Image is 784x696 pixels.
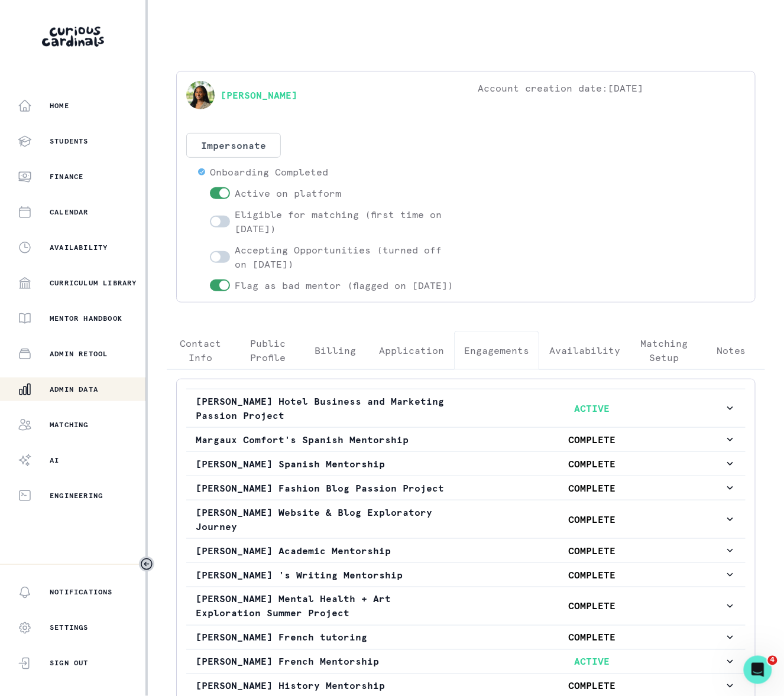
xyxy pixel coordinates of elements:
[196,432,460,447] p: Margaux Comfort's Spanish Mentorship
[464,343,529,357] p: Engagements
[460,679,724,693] p: COMPLETE
[186,133,281,158] button: Impersonate
[186,650,746,674] button: [PERSON_NAME] French MentorshipACTIVE
[50,456,59,465] p: AI
[186,428,746,451] button: Margaux Comfort's Spanish MentorshipCOMPLETE
[196,457,460,471] p: [PERSON_NAME] Spanish Mentorship
[478,81,746,95] p: Account creation date: [DATE]
[186,500,746,538] button: [PERSON_NAME] Website & Blog Exploratory JourneyCOMPLETE
[460,401,724,415] p: ACTIVE
[744,656,772,684] iframe: Intercom live chat
[196,630,460,645] p: [PERSON_NAME] French tutoring
[460,599,724,613] p: COMPLETE
[244,336,291,365] p: Public Profile
[460,512,724,526] p: COMPLETE
[186,563,746,587] button: [PERSON_NAME] 's Writing MentorshipCOMPLETE
[196,394,460,422] p: [PERSON_NAME] Hotel Business and Marketing Passion Project
[50,278,137,288] p: Curriculum Library
[379,343,444,357] p: Application
[186,539,746,562] button: [PERSON_NAME] Academic MentorshipCOMPLETE
[50,588,113,597] p: Notifications
[196,592,460,620] p: [PERSON_NAME] Mental Health + Art Exploration Summer Project
[50,136,89,146] p: Students
[460,481,724,495] p: COMPLETE
[139,557,154,572] button: Toggle sidebar
[315,343,356,357] p: Billing
[50,101,69,110] p: Home
[235,207,454,236] p: Eligible for matching (first time on [DATE])
[50,659,89,668] p: Sign Out
[460,544,724,558] p: COMPLETE
[460,655,724,669] p: ACTIVE
[186,626,746,649] button: [PERSON_NAME] French tutoringCOMPLETE
[196,655,460,669] p: [PERSON_NAME] French Mentorship
[196,544,460,558] p: [PERSON_NAME] Academic Mentorship
[50,420,89,430] p: Matching
[460,432,724,447] p: COMPLETE
[235,186,341,200] p: Active on platform
[50,314,122,323] p: Mentor Handbook
[50,623,89,633] p: Settings
[210,165,328,179] p: Onboarding Completed
[460,457,724,471] p: COMPLETE
[196,505,460,534] p: [PERSON_NAME] Website & Blog Exploratory Journey
[717,343,746,357] p: Notes
[460,568,724,582] p: COMPLETE
[50,349,108,359] p: Admin Retool
[235,243,454,271] p: Accepting Opportunities (turned off on [DATE])
[50,491,103,500] p: Engineering
[50,243,108,252] p: Availability
[640,336,688,365] p: Matching Setup
[50,172,83,181] p: Finance
[196,568,460,582] p: [PERSON_NAME] 's Writing Mentorship
[196,679,460,693] p: [PERSON_NAME] History Mentorship
[177,336,224,365] p: Contact Info
[186,587,746,625] button: [PERSON_NAME] Mental Health + Art Exploration Summer ProjectCOMPLETE
[50,385,98,394] p: Admin Data
[221,88,297,102] a: [PERSON_NAME]
[186,452,746,476] button: [PERSON_NAME] Spanish MentorshipCOMPLETE
[235,278,453,292] p: Flag as bad mentor (flagged on [DATE])
[186,389,746,427] button: [PERSON_NAME] Hotel Business and Marketing Passion ProjectACTIVE
[50,207,89,217] p: Calendar
[768,656,777,665] span: 4
[460,630,724,645] p: COMPLETE
[196,481,460,495] p: [PERSON_NAME] Fashion Blog Passion Project
[549,343,620,357] p: Availability
[186,476,746,500] button: [PERSON_NAME] Fashion Blog Passion ProjectCOMPLETE
[42,27,104,47] img: Curious Cardinals Logo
